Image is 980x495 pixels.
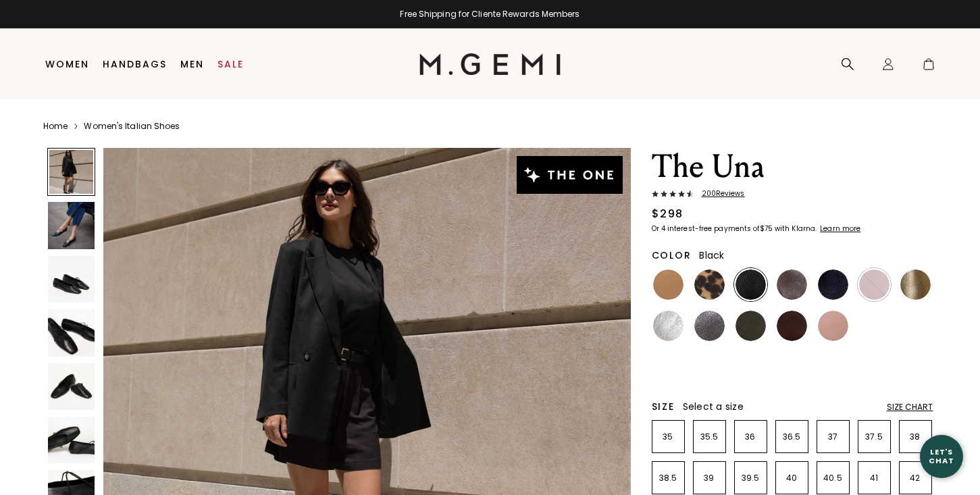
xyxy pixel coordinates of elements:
[48,363,95,410] img: The Una
[180,59,204,70] a: Men
[819,225,860,233] a: Learn more
[776,473,808,484] p: 40
[45,59,89,70] a: Women
[652,432,684,442] p: 35
[777,311,807,341] img: Chocolate
[694,311,725,341] img: Gunmetal
[900,311,931,341] img: Ballerina Pink
[653,311,684,341] img: Silver
[858,473,890,484] p: 41
[694,190,745,198] span: 200 Review s
[920,448,963,465] div: Let's Chat
[419,53,561,75] img: M.Gemi
[699,249,724,262] span: Black
[652,473,684,484] p: 38.5
[775,224,819,234] klarna-placement-style-body: with Klarna
[735,432,767,442] p: 36
[818,311,848,341] img: Antique Rose
[217,59,244,70] a: Sale
[652,206,684,222] div: $298
[652,190,933,201] a: 200Reviews
[652,401,675,412] h2: Size
[859,269,889,300] img: Burgundy
[653,269,684,300] img: Light Tan
[817,473,849,484] p: 40.5
[817,432,849,442] p: 37
[84,121,180,132] a: Women's Italian Shoes
[652,224,760,234] klarna-placement-style-body: Or 4 interest-free payments of
[694,269,725,300] img: Leopard Print
[900,432,931,442] p: 38
[652,148,933,186] h1: The Una
[694,432,725,442] p: 35.5
[48,256,95,303] img: The Una
[653,352,684,382] img: Navy
[48,202,95,249] img: The Una
[776,432,808,442] p: 36.5
[900,473,931,484] p: 42
[652,250,692,261] h2: Color
[900,269,931,300] img: Gold
[683,400,744,413] span: Select a size
[736,269,766,300] img: Black
[820,224,860,234] klarna-placement-style-cta: Learn more
[694,473,725,484] p: 39
[818,269,848,300] img: Midnight Blue
[859,311,889,341] img: Ecru
[103,59,167,70] a: Handbags
[43,121,68,132] a: Home
[760,224,773,234] klarna-placement-style-amount: $75
[887,402,933,413] div: Size Chart
[48,417,95,463] img: The Una
[858,432,890,442] p: 37.5
[48,309,95,356] img: The Una
[735,473,767,484] p: 39.5
[777,269,807,300] img: Cocoa
[736,311,766,341] img: Military
[517,156,622,194] img: The One tag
